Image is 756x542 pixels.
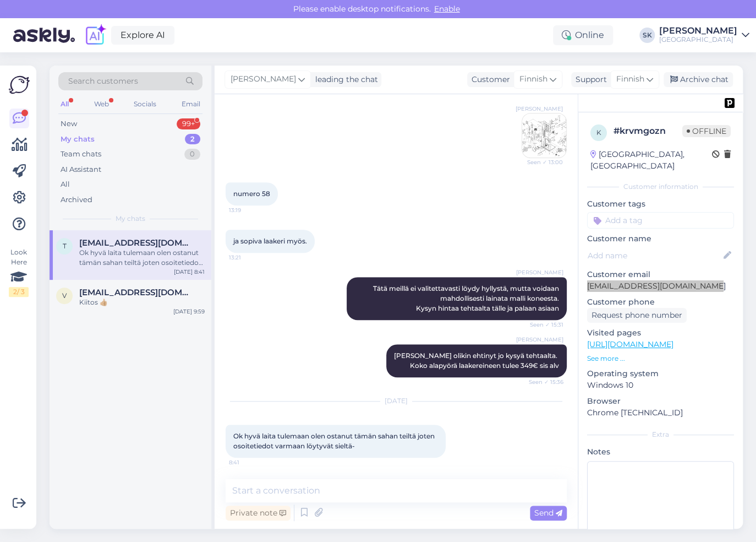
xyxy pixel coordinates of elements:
[233,432,436,450] span: Ok hyvä laita tulemaan olen ostanut tämän sahan teiltä joten osoitetiedot varmaan löytyvät sieltä-
[9,287,29,297] div: 2 / 3
[132,97,158,111] div: Socials
[61,149,101,160] div: Team chats
[659,26,737,35] div: [PERSON_NAME]
[63,242,67,250] span: t
[587,380,734,391] p: Windows 10
[682,125,731,137] span: Offline
[116,214,145,224] span: My chats
[553,25,613,45] div: Online
[173,307,205,316] div: [DATE] 9:59
[394,351,559,370] span: [PERSON_NAME] olikin ehtinyt jo kysyä tehtaalta. Koko alapyörä laakereineen tulee 349€ sis alv
[571,74,607,85] div: Support
[587,446,734,458] p: Notes
[373,284,561,312] span: Tätä meillä ei valitettavasti löydy hyllystä, mutta voidaan mahdollisesti lainata malli koneesta....
[61,179,70,190] div: All
[231,73,296,85] span: [PERSON_NAME]
[725,98,735,108] img: pd
[587,368,734,380] p: Operating system
[659,26,749,44] a: [PERSON_NAME][GEOGRAPHIC_DATA]
[616,73,644,85] span: Finnish
[587,269,734,280] p: Customer email
[613,124,682,138] div: # krvmgozn
[664,72,733,87] div: Archive chat
[79,248,205,268] div: Ok hyvä laita tulemaan olen ostanut tämän sahan teiltä joten osoitetiedot varmaan löytyvät sieltä-
[587,212,734,229] input: Add a tag
[639,28,655,43] div: SK
[229,206,270,214] span: 13:19
[596,128,601,137] span: k
[177,118,200,129] div: 99+
[587,308,687,323] div: Request phone number
[516,335,563,344] span: [PERSON_NAME]
[516,268,563,277] span: [PERSON_NAME]
[467,74,510,85] div: Customer
[92,97,111,111] div: Web
[61,164,101,175] div: AI Assistant
[79,288,194,297] span: Ville.j.nikula@gmail.com
[226,506,291,521] div: Private note
[522,158,563,166] span: Seen ✓ 13:00
[9,247,29,297] div: Look Here
[587,407,734,419] p: Chrome [TECHNICAL_ID]
[233,237,307,245] span: ja sopiva laakeri myös.
[590,149,712,172] div: [GEOGRAPHIC_DATA], [GEOGRAPHIC_DATA]
[519,73,547,85] span: Finnish
[58,97,71,111] div: All
[522,321,563,329] span: Seen ✓ 15:31
[184,149,200,160] div: 0
[233,189,270,198] span: numero 58
[62,291,67,300] span: V
[79,238,194,248] span: taisto.vieltojarv@gmail.com
[61,194,92,205] div: Archived
[174,268,205,276] div: [DATE] 8:41
[84,24,107,47] img: explore-ai
[9,74,30,95] img: Askly Logo
[431,4,463,14] span: Enable
[522,378,563,386] span: Seen ✓ 15:36
[311,74,378,85] div: leading the chat
[79,297,205,307] div: Kiitos 👍🏼
[587,395,734,407] p: Browser
[659,35,737,44] div: [GEOGRAPHIC_DATA]
[587,233,734,245] p: Customer name
[229,458,270,467] span: 8:41
[111,26,174,45] a: Explore AI
[587,339,673,349] a: [URL][DOMAIN_NAME]
[61,118,77,129] div: New
[587,354,734,364] p: See more ...
[179,97,202,111] div: Email
[587,182,734,192] div: Customer information
[587,327,734,339] p: Visited pages
[229,253,270,262] span: 13:21
[61,134,95,145] div: My chats
[587,296,734,308] p: Customer phone
[68,75,138,87] span: Search customers
[185,134,200,145] div: 2
[587,280,734,292] p: [EMAIL_ADDRESS][DOMAIN_NAME]
[587,430,734,440] div: Extra
[226,396,567,406] div: [DATE]
[588,250,721,262] input: Add name
[587,198,734,210] p: Customer tags
[534,508,562,518] span: Send
[522,113,566,158] img: Attachment
[516,105,563,113] span: [PERSON_NAME]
